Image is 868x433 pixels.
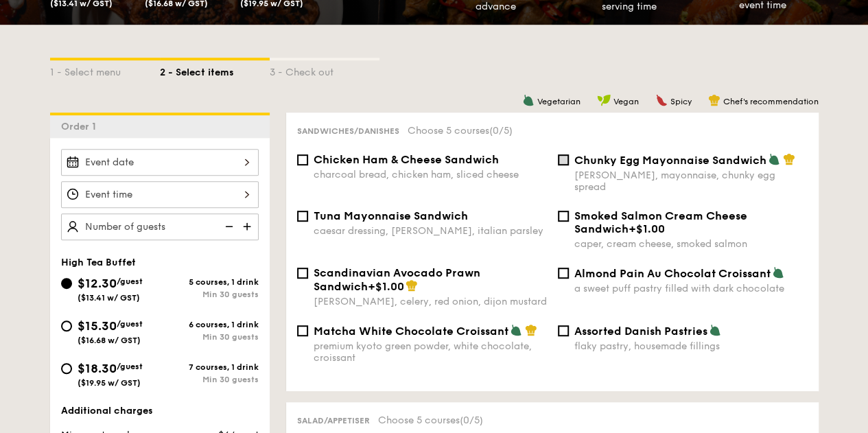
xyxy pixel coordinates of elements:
input: Tuna Mayonnaise Sandwichcaesar dressing, [PERSON_NAME], italian parsley [297,211,308,222]
div: 5 courses, 1 drink [160,277,259,287]
div: [PERSON_NAME], mayonnaise, chunky egg spread [574,169,808,193]
span: /guest [117,362,143,371]
span: $18.30 [78,361,117,376]
span: Vegetarian [537,97,580,106]
div: [PERSON_NAME], celery, red onion, dijon mustard [314,296,547,307]
input: Scandinavian Avocado Prawn Sandwich+$1.00[PERSON_NAME], celery, red onion, dijon mustard [297,268,308,279]
div: Min 30 guests [160,375,259,384]
span: Spicy [670,97,692,106]
span: Smoked Salmon Cream Cheese Sandwich [574,209,747,235]
div: Additional charges [61,404,259,418]
span: Choose 5 courses [408,125,513,137]
input: $18.30/guest($19.95 w/ GST)7 courses, 1 drinkMin 30 guests [61,363,72,374]
span: High Tea Buffet [61,257,136,268]
img: icon-vegan.f8ff3823.svg [597,94,611,106]
input: Number of guests [61,213,259,240]
span: Chef's recommendation [723,97,819,106]
img: icon-chef-hat.a58ddaea.svg [708,94,720,106]
span: Chunky Egg Mayonnaise Sandwich [574,154,766,167]
span: /guest [117,277,143,286]
span: Almond Pain Au Chocolat Croissant [574,267,771,280]
img: icon-chef-hat.a58ddaea.svg [525,324,537,336]
div: a sweet puff pastry filled with dark chocolate [574,283,808,294]
span: Chicken Ham & Cheese Sandwich [314,153,499,166]
div: flaky pastry, housemade fillings [574,340,808,352]
span: Assorted Danish Pastries [574,325,707,338]
span: ($13.41 w/ GST) [78,293,140,303]
span: +$1.00 [629,222,665,235]
span: ($16.68 w/ GST) [78,336,141,345]
input: $15.30/guest($16.68 w/ GST)6 courses, 1 drinkMin 30 guests [61,320,72,331]
img: icon-chef-hat.a58ddaea.svg [783,153,795,165]
span: (0/5) [460,414,483,426]
img: icon-vegetarian.fe4039eb.svg [522,94,535,106]
div: 6 courses, 1 drink [160,320,259,329]
span: +$1.00 [368,280,404,293]
img: icon-vegetarian.fe4039eb.svg [510,324,522,336]
input: Event date [61,149,259,176]
div: charcoal bread, chicken ham, sliced cheese [314,169,547,180]
img: icon-reduce.1d2dbef1.svg [218,213,238,239]
img: icon-spicy.37a8142b.svg [655,94,668,106]
input: Chunky Egg Mayonnaise Sandwich[PERSON_NAME], mayonnaise, chunky egg spread [558,154,569,165]
img: icon-vegetarian.fe4039eb.svg [709,324,721,336]
span: Scandinavian Avocado Prawn Sandwich [314,266,480,293]
span: Salad/Appetiser [297,416,370,425]
span: Matcha White Chocolate Croissant [314,325,508,338]
span: $12.30 [78,276,117,291]
span: $15.30 [78,318,117,333]
input: Chicken Ham & Cheese Sandwichcharcoal bread, chicken ham, sliced cheese [297,154,308,165]
img: icon-chef-hat.a58ddaea.svg [406,279,418,292]
span: Order 1 [61,121,102,132]
span: (0/5) [489,125,513,137]
input: Event time [61,181,259,208]
div: Min 30 guests [160,332,259,342]
img: icon-add.58712e84.svg [238,213,259,239]
div: 1 - Select menu [50,60,160,80]
span: Sandwiches/Danishes [297,126,399,136]
span: Choose 5 courses [378,414,483,426]
input: $12.30/guest($13.41 w/ GST)5 courses, 1 drinkMin 30 guests [61,278,72,289]
span: Tuna Mayonnaise Sandwich [314,209,468,222]
div: 7 courses, 1 drink [160,362,259,372]
div: 2 - Select items [160,60,270,80]
div: 3 - Check out [270,60,379,80]
img: icon-vegetarian.fe4039eb.svg [768,153,780,165]
img: icon-vegetarian.fe4039eb.svg [772,266,784,279]
div: Min 30 guests [160,290,259,299]
div: caper, cream cheese, smoked salmon [574,238,808,250]
div: caesar dressing, [PERSON_NAME], italian parsley [314,225,547,237]
div: premium kyoto green powder, white chocolate, croissant [314,340,547,364]
input: Almond Pain Au Chocolat Croissanta sweet puff pastry filled with dark chocolate [558,268,569,279]
input: Assorted Danish Pastriesflaky pastry, housemade fillings [558,325,569,336]
input: Smoked Salmon Cream Cheese Sandwich+$1.00caper, cream cheese, smoked salmon [558,211,569,222]
span: /guest [117,319,143,329]
input: Matcha White Chocolate Croissantpremium kyoto green powder, white chocolate, croissant [297,325,308,336]
span: ($19.95 w/ GST) [78,378,141,388]
span: Vegan [613,97,639,106]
